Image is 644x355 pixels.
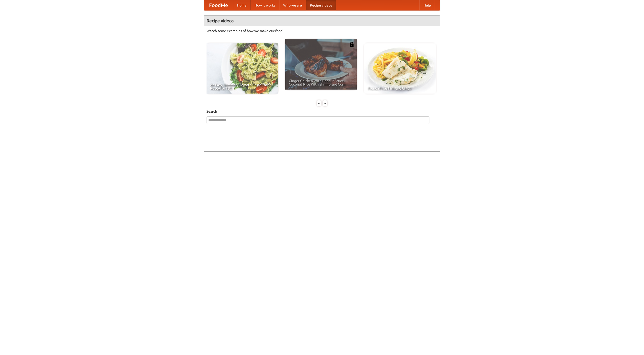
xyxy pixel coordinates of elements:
[207,109,437,114] h5: Search
[368,87,432,90] span: French Fries Fish and Chips
[306,0,336,10] a: Recipe videos
[323,100,327,106] div: »
[207,43,278,94] a: An Easy, Summery Tomato Pasta That's Ready for Fall
[204,0,233,10] a: FoodMe
[349,42,354,47] img: 483408.png
[317,100,321,106] div: «
[419,0,435,10] a: Help
[233,0,251,10] a: Home
[251,0,279,10] a: How it works
[364,43,436,94] a: French Fries Fish and Chips
[207,28,437,33] p: Watch some examples of how we make our food!
[204,16,440,26] h4: Recipe videos
[210,83,274,90] span: An Easy, Summery Tomato Pasta That's Ready for Fall
[279,0,306,10] a: Who we are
